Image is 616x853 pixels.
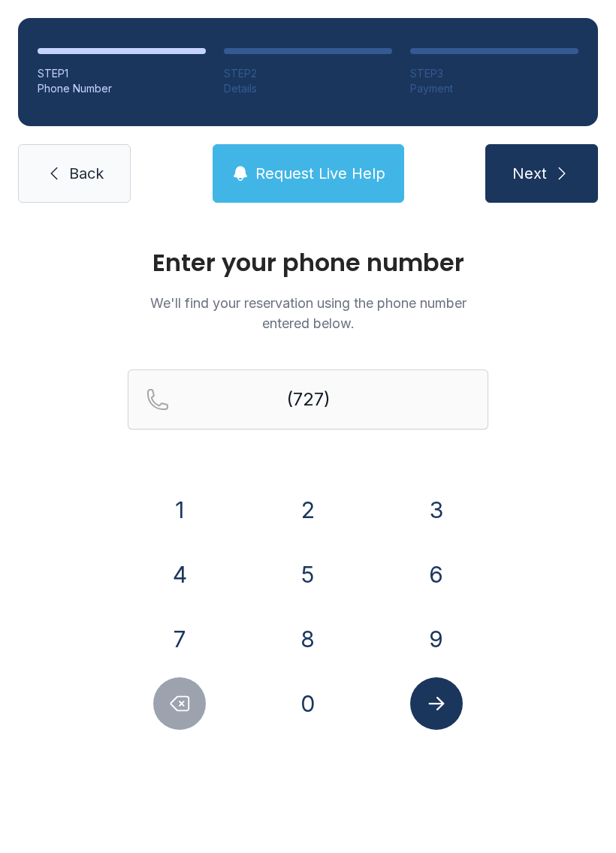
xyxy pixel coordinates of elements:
button: 1 [153,484,206,536]
button: 8 [282,613,334,665]
button: 3 [410,484,463,536]
h1: Enter your phone number [128,251,488,275]
button: Submit lookup form [410,677,463,730]
span: Back [69,163,104,184]
button: 7 [153,613,206,665]
span: Request Live Help [255,163,385,184]
button: 2 [282,484,334,536]
button: 6 [410,548,463,601]
div: Phone Number [38,81,206,96]
button: Delete number [153,677,206,730]
div: STEP 1 [38,66,206,81]
input: Reservation phone number [128,369,488,430]
button: 5 [282,548,334,601]
p: We'll find your reservation using the phone number entered below. [128,293,488,333]
div: STEP 2 [224,66,392,81]
div: Payment [410,81,578,96]
div: Details [224,81,392,96]
span: Next [512,163,547,184]
button: 4 [153,548,206,601]
div: STEP 3 [410,66,578,81]
button: 0 [282,677,334,730]
button: 9 [410,613,463,665]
